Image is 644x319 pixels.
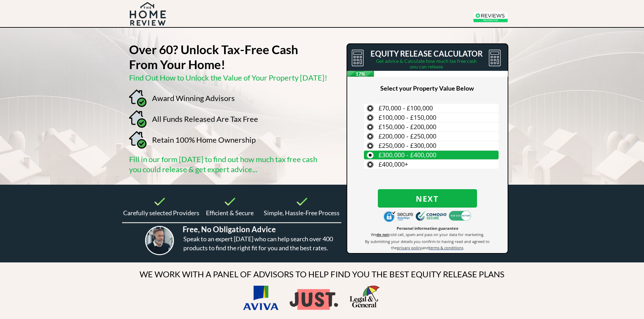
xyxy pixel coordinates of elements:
button: Next [378,189,477,208]
span: terms & conditions [429,245,463,250]
strong: do not [376,232,389,237]
span: Select your Property Value Below [380,84,474,92]
span: Carefully selected Providers [123,209,199,217]
span: EQUITY RELEASE CALCULATOR [371,49,483,58]
span: By submitting your details you confirm to having read and agreed to the [365,239,490,250]
span: £200,000 - £250,000 [379,132,436,140]
span: Speak to an expert [DATE] who can help search over 400 products to find the right fit for you and... [183,235,333,252]
a: privacy policy [397,245,422,250]
span: and [422,245,429,250]
span: £70,000 - £100,000 [379,104,433,112]
span: Next [378,194,477,203]
span: Efficient & Secure [206,209,254,217]
span: Get advice & Calculate how much tax free cash you can release [376,58,477,69]
span: Personal information guarantee [397,226,459,231]
span: We cold call, spam and pass on your data for marketing. [371,232,484,237]
span: £150,000 - £200,000 [379,123,436,131]
a: terms & conditions [429,245,463,250]
span: £400,000+ [379,160,408,168]
span: £300,000 - £400,000 [379,151,436,159]
strong: Over 60? Unlock Tax-Free Cash From Your Home! [129,42,298,72]
span: Simple, Hassle-Free Process [264,209,340,217]
span: Fill in our form [DATE] to find out how much tax free cash you could release & get expert advice... [129,154,317,174]
span: privacy policy [397,245,422,250]
span: Free, No Obligation Advice [183,225,276,234]
span: Award Winning Advisors [152,93,235,103]
span: £100,000 - £150,000 [379,113,436,121]
span: WE WORK WITH A PANEL OF ADVISORS TO HELP FIND YOU THE BEST EQUITY RELEASE PLANS [140,269,504,279]
span: All Funds Released Are Tax Free [152,114,258,124]
span: Find Out How to Unlock the Value of Your Property [DATE]! [129,73,327,82]
span: 17% [347,71,374,77]
span: Retain 100% Home Ownership [152,135,256,144]
span: £250,000 - £300,000 [379,141,436,150]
